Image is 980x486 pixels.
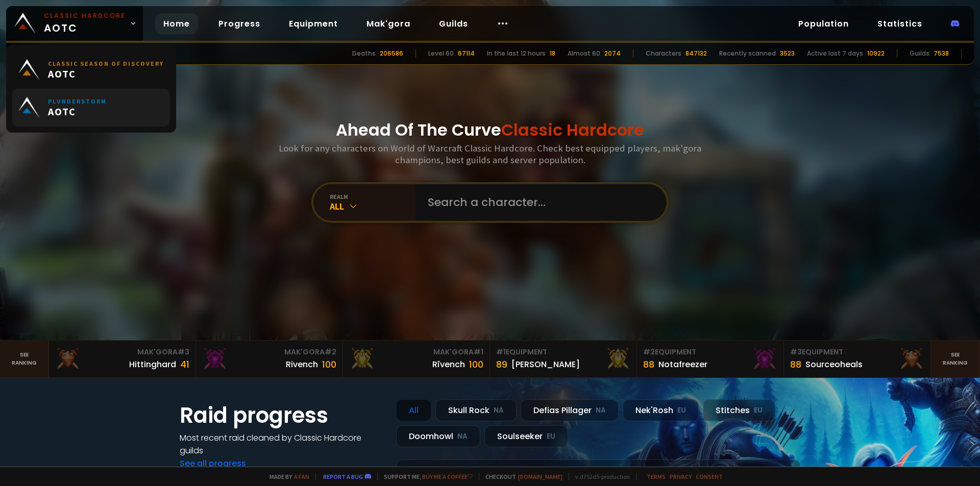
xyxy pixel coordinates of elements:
[330,200,415,212] div: All
[469,357,483,371] div: 100
[677,405,686,416] small: EU
[696,473,723,480] a: Consent
[596,405,606,416] small: NA
[422,473,473,480] a: Buy me a coffee
[281,13,346,34] a: Equipment
[780,49,795,58] div: 3523
[263,473,309,480] span: Made by
[658,358,707,371] div: Notafreezer
[210,13,268,34] a: Progress
[180,399,384,431] h1: Raid progress
[934,49,949,58] div: 7538
[286,358,318,371] div: Rivench
[178,347,189,357] span: # 3
[336,118,644,142] h1: Ahead Of The Curve
[623,399,699,421] div: Nek'Rosh
[294,473,309,480] a: a fan
[685,49,707,58] div: 847132
[323,473,363,480] a: Report a bug
[547,431,555,442] small: EU
[807,49,863,58] div: Active last 7 days
[496,347,630,357] div: Equipment
[569,473,630,480] span: v. d752d5 - production
[12,51,170,89] a: Classic Season of DiscoveryAOTC
[643,347,777,357] div: Equipment
[703,399,775,421] div: Stitches
[12,89,170,126] a: PlunderstormAOTC
[44,11,126,36] span: AOTC
[521,399,619,421] div: Defias Pillager
[48,105,107,118] span: AOTC
[432,358,465,371] div: Rîvench
[431,13,476,34] a: Guilds
[48,97,107,105] small: Plunderstorm
[568,49,600,58] div: Almost 60
[435,399,517,421] div: Skull Rock
[604,49,621,58] div: 2074
[490,341,637,377] a: #1Equipment89[PERSON_NAME]
[637,341,784,377] a: #2Equipment88Notafreezer
[805,358,863,371] div: Sourceoheals
[931,341,980,377] a: Seeranking
[358,13,419,34] a: Mak'gora
[428,49,454,58] div: Level 60
[55,347,189,357] div: Mak'Gora
[670,473,692,480] a: Privacy
[325,347,336,357] span: # 2
[501,118,644,141] span: Classic Hardcore
[6,6,143,41] a: Classic HardcoreAOTC
[377,473,473,480] span: Support me,
[202,347,336,357] div: Mak'Gora
[275,142,705,166] h3: Look for any characters on World of Warcraft Classic Hardcore. Check best equipped players, mak'g...
[646,49,681,58] div: Characters
[458,49,475,58] div: 67114
[352,49,376,58] div: Deaths
[496,347,506,357] span: # 1
[647,473,666,480] a: Terms
[48,60,164,67] small: Classic Season of Discovery
[380,49,403,58] div: 206586
[196,341,343,377] a: Mak'Gora#2Rivench100
[550,49,555,58] div: 18
[790,347,924,357] div: Equipment
[518,473,562,480] a: [DOMAIN_NAME]
[790,357,801,371] div: 88
[343,341,490,377] a: Mak'Gora#1Rîvench100
[129,358,176,371] div: Hittinghard
[869,13,930,34] a: Statistics
[49,341,196,377] a: Mak'Gora#3Hittinghard41
[322,357,336,371] div: 100
[790,13,857,34] a: Population
[790,347,802,357] span: # 3
[643,357,654,371] div: 88
[44,11,126,20] small: Classic Hardcore
[330,193,415,200] div: realm
[396,399,431,421] div: All
[643,347,655,357] span: # 2
[784,341,931,377] a: #3Equipment88Sourceoheals
[494,405,504,416] small: NA
[422,184,654,221] input: Search a character...
[396,425,480,447] div: Doomhowl
[511,358,580,371] div: [PERSON_NAME]
[180,457,246,469] a: See all progress
[349,347,483,357] div: Mak'Gora
[754,405,763,416] small: EU
[479,473,562,480] span: Checkout
[910,49,929,58] div: Guilds
[487,49,546,58] div: In the last 12 hours
[48,67,164,80] span: AOTC
[719,49,776,58] div: Recently scanned
[457,431,468,442] small: NA
[484,425,568,447] div: Soulseeker
[155,13,198,34] a: Home
[474,347,483,357] span: # 1
[867,49,885,58] div: 10922
[180,357,189,371] div: 41
[180,431,384,457] h4: Most recent raid cleaned by Classic Hardcore guilds
[496,357,507,371] div: 89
